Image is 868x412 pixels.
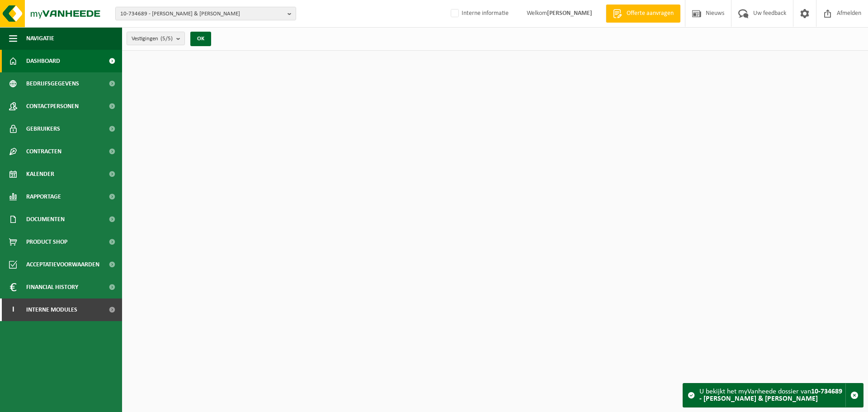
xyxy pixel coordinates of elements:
span: Product Shop [26,231,67,253]
span: Contactpersonen [26,95,79,118]
span: I [9,298,17,321]
strong: [PERSON_NAME] [547,10,592,17]
span: Acceptatievoorwaarden [26,253,99,276]
span: Documenten [26,208,65,231]
button: OK [190,32,211,46]
button: Vestigingen(5/5) [127,32,185,45]
count: (5/5) [160,36,173,42]
span: Vestigingen [132,32,173,46]
span: Financial History [26,276,78,298]
span: Bedrijfsgegevens [26,72,79,95]
label: Interne informatie [449,7,509,20]
span: Navigatie [26,27,54,50]
span: Rapportage [26,185,61,208]
div: U bekijkt het myVanheede dossier van [699,384,845,407]
a: Offerte aanvragen [606,5,680,23]
span: Contracten [26,140,61,163]
span: Dashboard [26,50,60,72]
span: 10-734689 - [PERSON_NAME] & [PERSON_NAME] [120,7,284,21]
span: Gebruikers [26,118,60,140]
span: Kalender [26,163,54,185]
button: 10-734689 - [PERSON_NAME] & [PERSON_NAME] [115,7,296,20]
span: Offerte aanvragen [624,9,676,18]
span: Interne modules [26,298,77,321]
strong: 10-734689 - [PERSON_NAME] & [PERSON_NAME] [699,388,842,403]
